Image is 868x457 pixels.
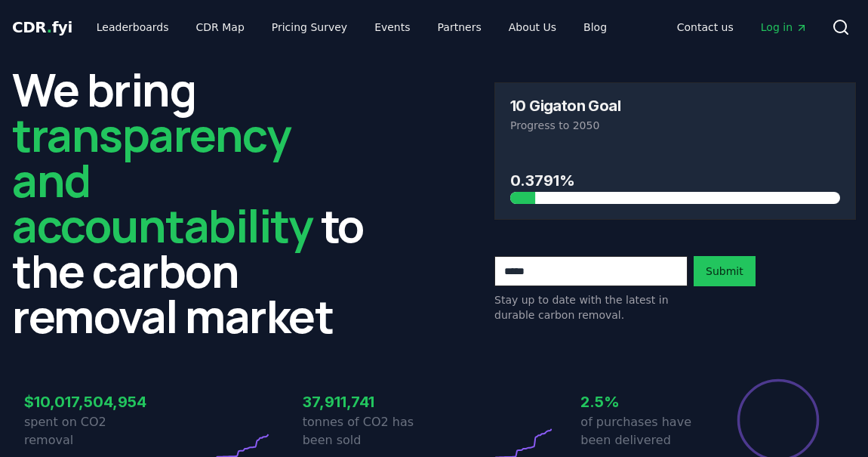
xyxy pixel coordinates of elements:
[12,18,72,36] span: CDR fyi
[12,17,72,38] a: CDR.fyi
[580,391,712,413] h3: 2.5%
[303,413,434,449] p: tonnes of CO2 has been sold
[12,66,374,338] h2: We bring to the carbon removal market
[184,14,257,41] a: CDR Map
[665,14,746,41] a: Contact us
[665,14,820,41] nav: Main
[571,14,619,41] a: Blog
[749,14,820,41] a: Log in
[510,98,620,113] h3: 10 Gigaton Goal
[362,14,422,41] a: Events
[494,292,688,323] p: Stay up to date with the latest in durable carbon removal.
[426,14,494,41] a: Partners
[303,391,434,413] h3: 37,911,741
[580,413,712,449] p: of purchases have been delivered
[85,14,181,41] a: Leaderboards
[47,18,52,36] span: .
[24,391,155,413] h3: $10,017,504,954
[510,169,840,192] h3: 0.3791%
[761,20,808,35] span: Log in
[12,103,312,256] span: transparency and accountability
[85,14,619,41] nav: Main
[510,118,840,133] p: Progress to 2050
[497,14,568,41] a: About Us
[24,413,155,449] p: spent on CO2 removal
[694,256,756,286] button: Submit
[260,14,359,41] a: Pricing Survey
